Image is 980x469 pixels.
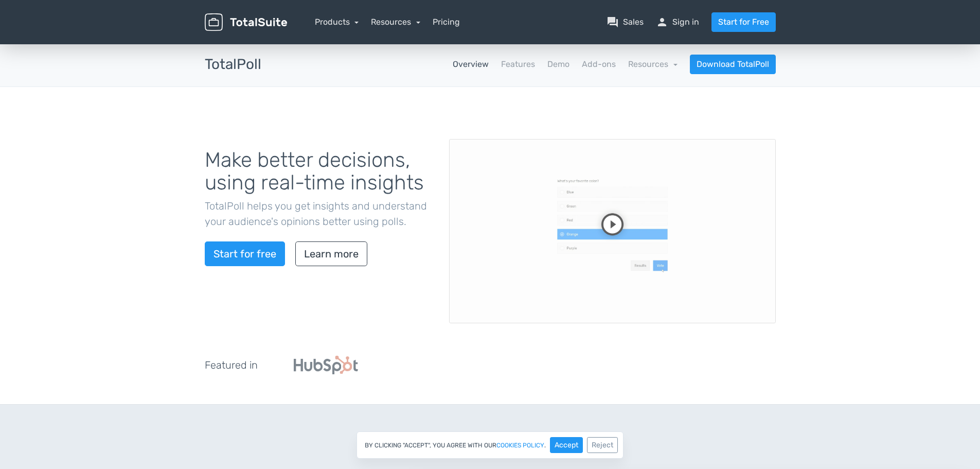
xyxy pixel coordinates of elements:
[547,58,569,71] a: Demo
[315,17,359,27] a: Products
[205,149,434,194] h1: Make better decisions, using real-time insights
[205,359,258,371] h5: Featured in
[453,58,489,71] a: Overview
[628,59,678,69] a: Resources
[205,57,261,73] h3: TotalPoll
[582,58,616,71] a: Add-ons
[587,437,618,453] button: Reject
[205,241,285,266] a: Start for free
[294,356,358,374] img: Hubspot
[690,55,776,74] a: Download TotalPoll
[550,437,583,453] button: Accept
[656,16,699,28] a: personSign in
[371,17,420,27] a: Resources
[496,442,544,448] a: cookies policy
[205,13,287,31] img: TotalSuite for WordPress
[295,241,367,266] a: Learn more
[607,16,644,28] a: question_answerSales
[433,16,460,28] a: Pricing
[607,16,619,28] span: question_answer
[357,431,623,459] div: By clicking "Accept", you agree with our .
[711,12,776,32] a: Start for Free
[205,198,434,229] p: TotalPoll helps you get insights and understand your audience's opinions better using polls.
[656,16,668,28] span: person
[501,58,535,71] a: Features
